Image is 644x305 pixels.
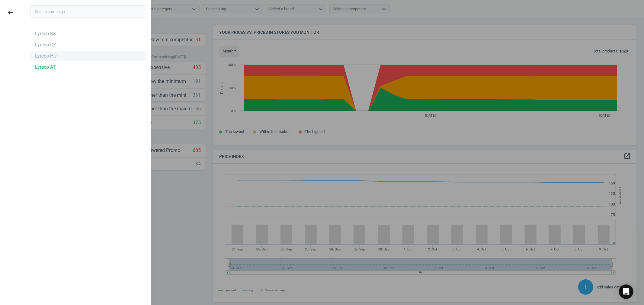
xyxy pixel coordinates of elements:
button: keyboard_backspace [4,5,18,20]
div: Lyreco AT [35,64,56,71]
div: Lyreco HU [35,53,56,59]
input: Search campaign [30,5,146,17]
i: keyboard_backspace [7,9,14,16]
div: Lyreco CZ [35,42,56,48]
div: Open Intercom Messenger [619,285,633,299]
div: Lyreco SK [35,30,56,37]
